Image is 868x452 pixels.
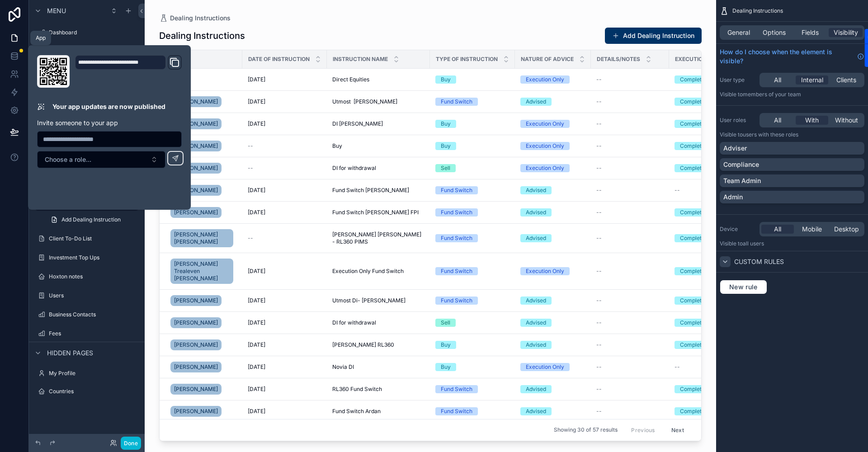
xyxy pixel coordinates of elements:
[34,25,139,40] a: Dashboard
[436,56,498,63] span: Type of Instruction
[47,6,66,15] span: Menu
[720,131,864,138] p: Visible to
[720,76,756,84] label: User type
[834,225,859,234] span: Desktop
[763,28,786,37] span: Options
[37,118,182,127] p: Invite someone to your app
[835,116,858,125] span: Without
[597,56,640,63] span: Details/Notes
[45,155,91,164] span: Choose a role...
[34,307,139,322] a: Business Contacts
[52,102,165,111] p: Your app updates are now published
[49,273,137,280] label: Hoxton notes
[734,257,784,266] span: Custom rules
[34,366,139,381] a: My Profile
[61,216,121,223] span: Add Dealing Instruction
[34,44,139,59] a: Clients
[720,47,864,66] a: How do I choose when the element is visible?
[75,55,182,88] div: Domain and Custom Link
[248,56,310,63] span: Date of Instruction
[743,131,798,138] span: Users with these roles
[37,151,165,168] button: Select Button
[723,193,743,202] p: Admin
[34,288,139,303] a: Users
[49,388,137,395] label: Countries
[36,34,46,42] div: App
[34,250,139,265] a: Investment Top Ups
[675,56,730,63] span: Execution Status
[723,176,761,185] p: Team Admin
[836,75,856,85] span: Clients
[774,116,781,125] span: All
[521,56,574,63] span: Nature of Advice
[49,254,137,261] label: Investment Top Ups
[554,427,618,434] span: Showing 30 of 57 results
[834,28,858,37] span: Visibility
[720,47,854,66] span: How do I choose when the element is visible?
[49,370,137,377] label: My Profile
[121,437,141,450] button: Done
[34,384,139,399] a: Countries
[774,225,781,234] span: All
[802,28,819,37] span: Fields
[774,75,781,85] span: All
[720,226,756,233] label: Device
[34,231,139,246] a: Client To-Do List
[720,117,756,124] label: User roles
[34,326,139,341] a: Fees
[805,116,819,125] span: With
[45,212,139,227] a: Add Dealing Instruction
[732,7,783,14] span: Dealing Instructions
[34,269,139,284] a: Hoxton notes
[665,423,690,437] button: Next
[726,283,761,291] span: New rule
[801,75,823,85] span: Internal
[743,240,764,247] span: all users
[49,330,137,337] label: Fees
[727,28,750,37] span: General
[723,160,759,169] p: Compliance
[802,225,822,234] span: Mobile
[49,29,137,36] label: Dashboard
[743,91,801,98] span: Members of your team
[723,144,747,153] p: Adviser
[720,240,864,247] p: Visible to
[49,292,137,299] label: Users
[720,91,864,98] p: Visible to
[720,280,767,294] button: New rule
[49,235,137,242] label: Client To-Do List
[333,56,388,63] span: Instruction Name
[49,311,137,318] label: Business Contacts
[47,348,93,358] span: Hidden pages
